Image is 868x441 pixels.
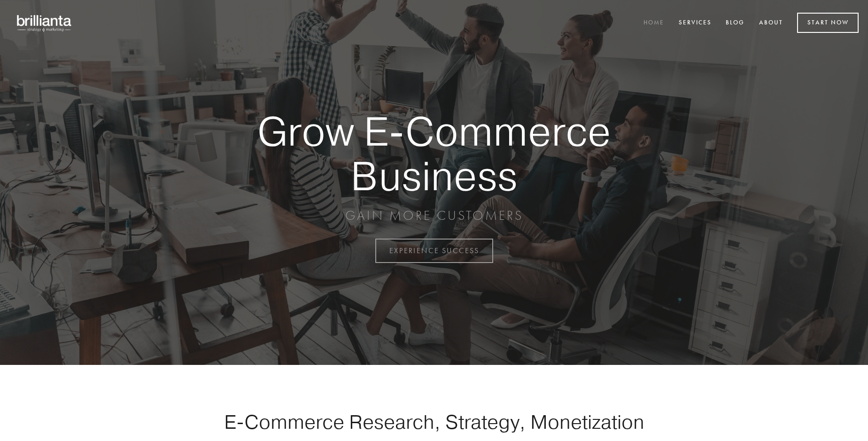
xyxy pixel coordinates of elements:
a: About [753,15,789,31]
strong: Grow E-Commerce Business [225,109,643,198]
a: Services [673,15,718,31]
h1: E-Commerce Research, Strategy, Monetization [194,410,674,433]
a: Blog [720,15,751,31]
a: Home [637,15,670,31]
a: Start Now [797,13,859,33]
img: brillianta - research, strategy, marketing [9,9,80,37]
p: GAIN MORE CUSTOMERS [225,207,643,224]
a: EXPERIENCE SUCCESS [375,239,493,263]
